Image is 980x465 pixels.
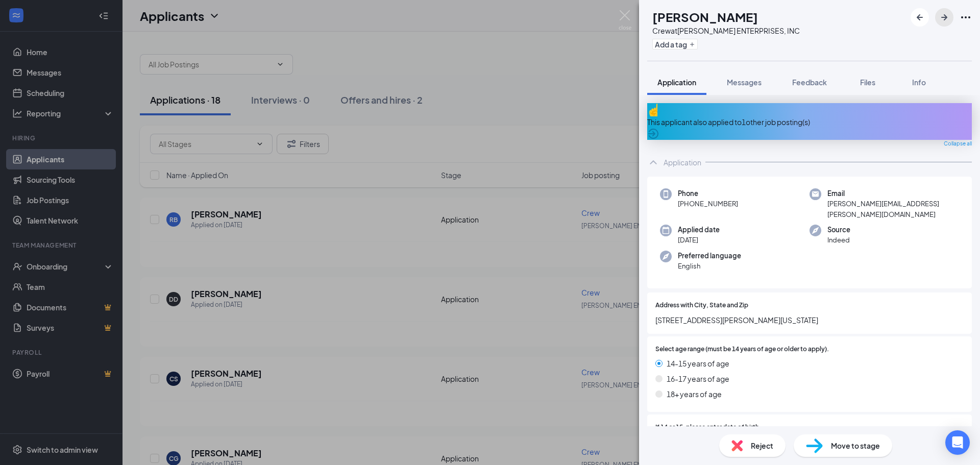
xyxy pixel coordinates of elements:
span: Applied date [678,225,720,235]
svg: ArrowCircle [647,128,659,140]
span: Indeed [827,235,850,245]
span: [STREET_ADDRESS][PERSON_NAME][US_STATE] [655,314,964,326]
span: Email [827,188,959,199]
span: Collapse all [944,140,972,148]
button: ArrowRight [935,8,953,27]
span: Application [657,78,696,87]
button: ArrowLeftNew [911,8,929,27]
span: 16-17 years of age [667,373,729,384]
svg: ArrowLeftNew [914,11,926,23]
span: Move to stage [831,440,880,451]
span: Select age range (must be 14 years of age or older to apply). [655,345,829,354]
div: This applicant also applied to 1 other job posting(s) [647,116,972,128]
span: Preferred language [678,251,741,261]
span: 18+ years of age [667,388,722,400]
span: Messages [727,78,762,87]
h1: [PERSON_NAME] [652,8,758,26]
span: Address with City, State and Zip [655,301,748,310]
span: If 14 or 15, please enter date of birth. [655,423,761,432]
span: Info [912,78,926,87]
span: Feedback [792,78,827,87]
svg: ArrowRight [938,11,950,23]
span: Phone [678,188,738,199]
span: English [678,261,741,271]
span: [PERSON_NAME][EMAIL_ADDRESS][PERSON_NAME][DOMAIN_NAME] [827,199,959,219]
button: PlusAdd a tag [652,39,698,50]
svg: Plus [689,41,695,47]
svg: Ellipses [960,11,972,23]
div: Open Intercom Messenger [945,430,970,455]
span: Files [860,78,875,87]
svg: ChevronUp [647,156,659,168]
span: Source [827,225,850,235]
span: Reject [751,440,773,451]
span: 14-15 years of age [667,358,729,369]
span: [PHONE_NUMBER] [678,199,738,209]
div: Application [664,157,701,167]
div: Crew at [PERSON_NAME] ENTERPRISES, INC [652,26,800,36]
span: [DATE] [678,235,720,245]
